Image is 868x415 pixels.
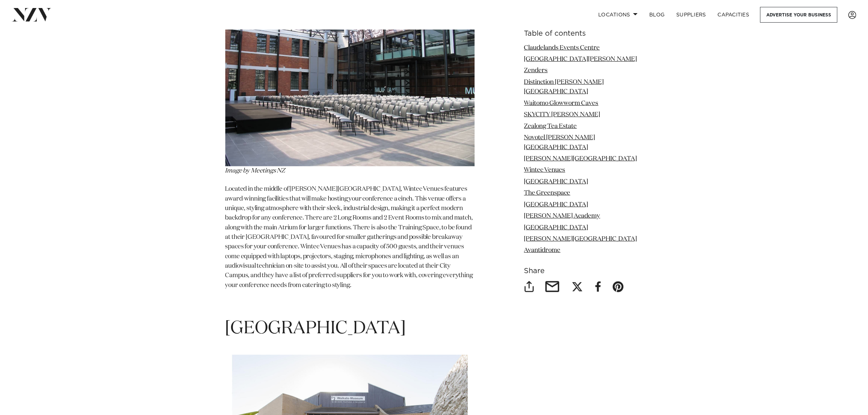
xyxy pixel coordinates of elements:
[592,7,643,23] a: Locations
[524,44,600,51] a: Claudelands Events Centre
[524,135,595,150] a: Novotel [PERSON_NAME] [GEOGRAPHIC_DATA]
[12,8,51,21] img: nzv-logo.png
[524,247,561,253] a: Avantidrome
[524,190,571,196] a: The Greenspace
[712,7,755,23] a: Capacities
[643,7,670,23] a: BLOG
[524,178,588,185] a: [GEOGRAPHIC_DATA]
[524,236,637,242] a: [PERSON_NAME][GEOGRAPHIC_DATA]
[225,320,406,337] span: [GEOGRAPHIC_DATA]
[524,213,600,219] a: [PERSON_NAME] Academy
[524,155,637,162] a: [PERSON_NAME][GEOGRAPHIC_DATA]
[524,112,600,118] a: SKYCITY [PERSON_NAME]
[524,201,588,207] a: [GEOGRAPHIC_DATA]
[670,7,712,23] a: SUPPLIERS
[524,79,604,94] a: Distinction [PERSON_NAME][GEOGRAPHIC_DATA]
[524,167,565,173] a: Wintec Venues
[524,30,643,37] h6: Table of contents
[524,56,637,62] a: [GEOGRAPHIC_DATA][PERSON_NAME]
[524,67,548,74] a: Zenders
[524,100,599,106] a: Waitomo Glowworm Caves
[524,267,643,275] h6: Share
[225,186,473,288] span: Located in the middle of [PERSON_NAME][GEOGRAPHIC_DATA], Wintec Venues features award-winning fac...
[760,7,837,23] a: Advertise your business
[524,224,588,230] a: [GEOGRAPHIC_DATA]
[524,123,577,129] a: Zealong Tea Estate
[225,168,285,174] span: Image by Meetings NZ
